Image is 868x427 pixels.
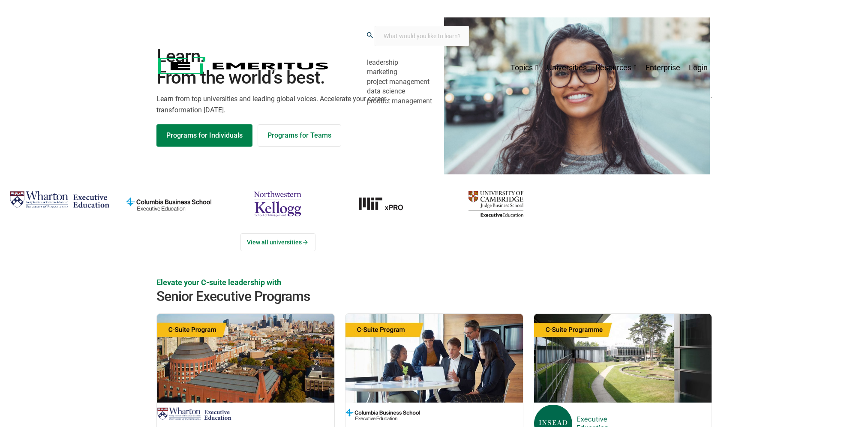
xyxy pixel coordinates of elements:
[506,44,543,87] a: Topics
[367,87,469,96] div: data science
[345,314,523,403] img: Chief Financial Officer Program | Online Finance Course
[367,96,469,106] div: product management
[157,405,231,423] img: Wharton Executive Education
[156,288,712,305] h2: Senior Executive Programs
[591,44,641,87] a: Resources
[375,26,469,46] input: woocommerce-product-search-field-0
[258,124,341,147] a: Explore for Business
[543,44,591,87] a: Universities
[446,187,546,220] img: cambridge-judge-business-school
[367,67,469,77] div: marketing
[156,277,712,288] p: Elevate your C-suite leadership with
[367,58,469,67] div: leadership
[9,187,110,212] img: Wharton Executive Education
[228,187,328,220] img: northwestern-kellogg
[336,187,437,220] img: MIT xPRO
[534,314,712,403] img: Chief Strategy Officer (CSO) Programme | Online Leadership Course
[118,187,219,220] img: columbia-business-school
[367,32,373,39] button: search
[336,187,437,220] a: MIT-xPRO
[641,44,685,87] a: Enterprise
[685,44,712,87] a: Login
[240,233,315,251] a: View Universities
[345,405,420,424] img: Columbia Business School Executive Education
[367,77,469,87] div: project management
[157,314,334,403] img: Global C-Suite Program | Online Leadership Course
[156,124,252,147] a: Explore Programs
